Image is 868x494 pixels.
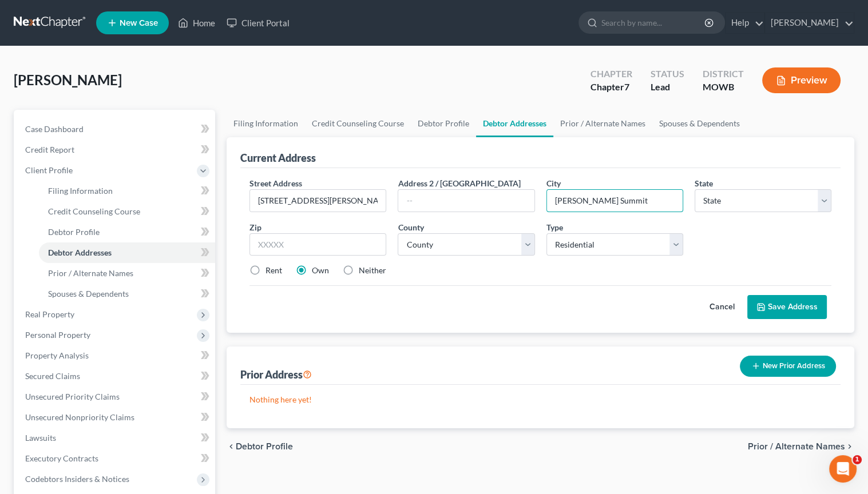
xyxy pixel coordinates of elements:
input: -- [398,190,534,212]
span: Credit Report [25,145,74,154]
span: 1 [853,455,862,464]
a: Lawsuits [16,428,215,448]
div: District [703,67,744,81]
label: Neither [359,265,386,276]
button: chevron_left Debtor Profile [227,442,293,451]
span: Real Property [25,309,74,319]
input: Enter city... [547,190,683,212]
span: Debtor Profile [236,442,293,451]
a: Filing Information [227,110,305,137]
input: Search by name... [601,12,706,33]
a: Case Dashboard [16,119,215,140]
span: Secured Claims [25,371,80,381]
span: Prior / Alternate Names [748,442,845,451]
button: Preview [762,67,841,93]
a: Property Analysis [16,345,215,366]
a: Client Portal [221,13,295,33]
a: Filing Information [39,181,215,201]
span: Personal Property [25,330,90,340]
div: Prior Address [240,368,312,381]
div: Chapter [590,67,632,81]
button: Save Address [747,295,827,319]
a: Executory Contracts [16,448,215,469]
span: City [546,178,561,188]
span: Credit Counseling Course [48,206,140,216]
a: Credit Report [16,140,215,160]
a: Debtor Profile [39,222,215,242]
a: [PERSON_NAME] [765,13,854,33]
span: Unsecured Priority Claims [25,392,120,401]
span: Street Address [249,178,302,188]
a: Debtor Addresses [476,110,553,137]
label: Own [312,265,329,276]
button: New Prior Address [740,356,836,377]
a: Unsecured Priority Claims [16,387,215,407]
span: Spouses & Dependents [48,289,129,298]
span: Zip [249,222,261,232]
div: MOWB [703,81,744,94]
a: Debtor Addresses [39,242,215,263]
span: Filing Information [48,186,113,196]
span: Case Dashboard [25,124,84,134]
div: Lead [651,81,684,94]
span: Debtor Addresses [48,248,112,257]
span: Executory Contracts [25,453,98,463]
span: [PERSON_NAME] [14,71,122,88]
i: chevron_left [227,442,236,451]
a: Spouses & Dependents [39,284,215,304]
span: Codebtors Insiders & Notices [25,474,129,484]
i: chevron_right [845,442,854,451]
a: Credit Counseling Course [305,110,411,137]
p: Nothing here yet! [249,394,831,405]
a: Home [172,13,221,33]
span: Lawsuits [25,433,56,443]
a: Credit Counseling Course [39,201,215,222]
a: Prior / Alternate Names [39,263,215,284]
button: Prior / Alternate Names chevron_right [748,442,854,451]
iframe: Intercom live chat [829,455,857,483]
a: Debtor Profile [411,110,476,137]
span: Debtor Profile [48,227,100,237]
span: Prior / Alternate Names [48,268,133,278]
label: Type [546,221,563,233]
label: Address 2 / [GEOGRAPHIC_DATA] [398,177,520,189]
input: XXXXX [249,233,386,256]
span: Property Analysis [25,350,89,360]
span: State [695,178,713,188]
a: Secured Claims [16,366,215,387]
div: Chapter [590,81,632,94]
div: Current Address [240,151,316,165]
span: 7 [624,81,629,92]
a: Help [726,13,764,33]
a: Unsecured Nonpriority Claims [16,407,215,428]
button: Cancel [697,296,747,318]
input: Enter street address [250,190,386,212]
span: County [398,222,423,232]
label: Rent [265,265,282,276]
div: Status [651,67,684,81]
a: Spouses & Dependents [652,110,747,137]
span: Client Profile [25,165,73,175]
span: New Case [120,19,158,27]
a: Prior / Alternate Names [553,110,652,137]
span: Unsecured Nonpriority Claims [25,412,134,422]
